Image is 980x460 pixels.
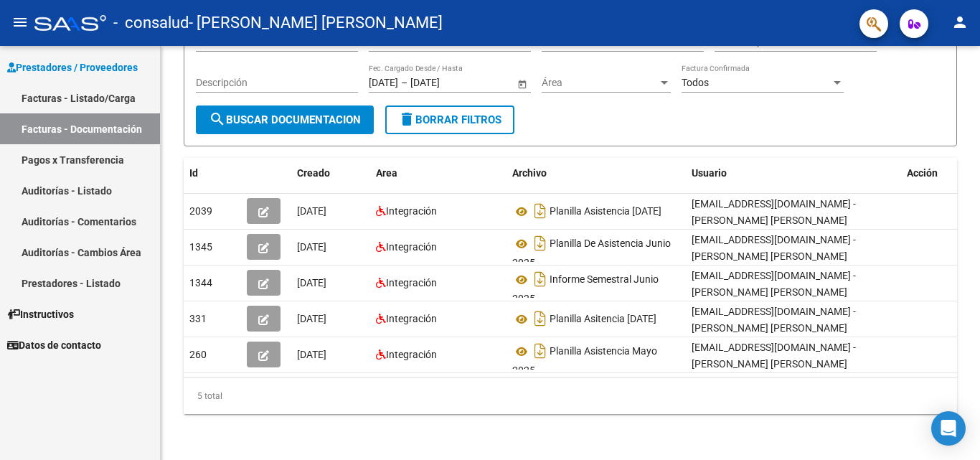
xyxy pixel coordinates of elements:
[398,113,501,126] span: Borrar Filtros
[386,313,437,324] span: Integración
[901,158,973,189] datatable-header-cell: Acción
[189,205,212,217] span: 2039
[7,60,138,75] span: Prestadores / Proveedores
[550,206,661,217] span: Planilla Asistencia [DATE]
[209,111,226,128] mat-icon: search
[7,306,74,322] span: Instructivos
[512,274,659,305] span: Informe Semestral Junio 2025
[398,111,415,128] mat-icon: delete
[291,158,370,189] datatable-header-cell: Creado
[682,77,709,88] span: Todos
[297,313,326,324] span: [DATE]
[189,313,207,324] span: 331
[410,77,481,89] input: End date
[531,307,550,330] i: Descargar documento
[951,14,969,31] mat-icon: person
[531,339,550,362] i: Descargar documento
[184,378,957,414] div: 5 total
[531,200,550,222] i: Descargar documento
[507,158,686,189] datatable-header-cell: Archivo
[907,167,938,179] span: Acción
[512,167,547,179] span: Archivo
[550,314,656,325] span: Planilla Asitencia [DATE]
[386,349,437,360] span: Integración
[370,158,507,189] datatable-header-cell: Area
[297,277,326,288] span: [DATE]
[386,241,437,253] span: Integración
[297,167,330,179] span: Creado
[369,77,398,89] input: Start date
[196,105,374,134] button: Buscar Documentacion
[386,277,437,288] span: Integración
[189,241,212,253] span: 1345
[401,77,407,89] span: –
[11,14,29,31] mat-icon: menu
[376,167,397,179] span: Area
[512,238,671,269] span: Planilla De Asistencia Junio 2025
[297,241,326,253] span: [DATE]
[297,205,326,217] span: [DATE]
[931,411,966,446] div: Open Intercom Messenger
[189,7,443,39] span: - [PERSON_NAME] [PERSON_NAME]
[209,113,361,126] span: Buscar Documentacion
[184,158,241,189] datatable-header-cell: Id
[189,349,207,360] span: 260
[692,270,856,298] span: [EMAIL_ADDRESS][DOMAIN_NAME] - [PERSON_NAME] [PERSON_NAME]
[189,277,212,288] span: 1344
[692,306,856,334] span: [EMAIL_ADDRESS][DOMAIN_NAME] - [PERSON_NAME] [PERSON_NAME]
[189,167,198,179] span: Id
[514,76,529,91] button: Open calendar
[531,232,550,255] i: Descargar documento
[692,234,856,262] span: [EMAIL_ADDRESS][DOMAIN_NAME] - [PERSON_NAME] [PERSON_NAME]
[7,337,101,353] span: Datos de contacto
[531,268,550,291] i: Descargar documento
[542,77,658,89] span: Área
[512,346,657,377] span: Planilla Asistencia Mayo 2025
[297,349,326,360] span: [DATE]
[686,158,901,189] datatable-header-cell: Usuario
[692,198,856,226] span: [EMAIL_ADDRESS][DOMAIN_NAME] - [PERSON_NAME] [PERSON_NAME]
[692,342,856,370] span: [EMAIL_ADDRESS][DOMAIN_NAME] - [PERSON_NAME] [PERSON_NAME]
[385,105,514,134] button: Borrar Filtros
[386,205,437,217] span: Integración
[113,7,189,39] span: - consalud
[692,167,727,179] span: Usuario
